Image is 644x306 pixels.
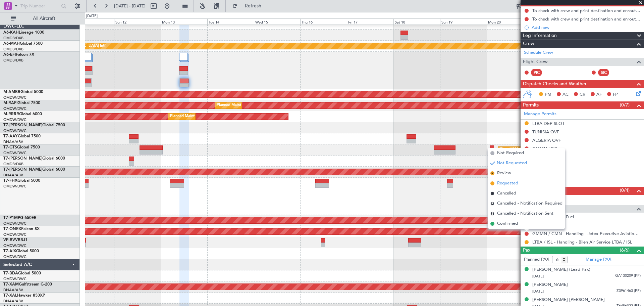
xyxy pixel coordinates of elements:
span: T7-[PERSON_NAME] [3,157,42,161]
div: Sun 19 [440,18,487,25]
span: PM [545,91,551,98]
a: DNAA/ABV [3,139,23,144]
span: T7-GTS [3,145,17,149]
a: T7-BDAGlobal 5000 [3,271,41,275]
a: T7-GTSGlobal 7500 [3,145,40,149]
div: Sat 11 [67,18,114,25]
span: A6-KAH [3,31,19,35]
span: M-RRRR [3,112,19,116]
span: Cancelled - Notification Sent [497,210,553,217]
span: T7-P1MP [3,216,20,220]
span: Not Requested [497,160,527,167]
span: AC [562,91,569,98]
a: T7-[PERSON_NAME]Global 6000 [3,168,65,172]
a: OMDW/DWC [3,232,26,237]
span: Z3961463 (PP) [616,288,641,294]
span: Leg Information [523,32,557,40]
a: OMDW/DWC [3,254,26,259]
span: Pax [523,247,530,254]
span: Cancelled - Notification Required [497,200,562,207]
a: M-AMBRGlobal 5000 [3,90,43,94]
a: T7-[PERSON_NAME]Global 6000 [3,157,65,161]
span: FP [613,91,618,98]
div: To check with crew and print destination and enroute alternate [532,8,641,13]
span: Requested [497,180,518,187]
span: Cancelled [497,190,516,197]
a: OMDW/DWC [3,150,26,156]
a: T7-[PERSON_NAME]Global 7500 [3,123,65,127]
a: OMDW/DWC [3,117,26,122]
span: (6/6) [620,247,630,254]
div: To check with crew and print destination and enroute alternate [532,16,641,22]
div: Tue 14 [207,18,254,25]
span: (0/4) [620,187,630,194]
a: T7-FHXGlobal 5000 [3,179,40,183]
label: Planned PAX [524,256,549,263]
a: T7-XAMGulfstream G-200 [3,282,52,287]
div: Mon 13 [161,18,207,25]
div: Mon 20 [487,18,533,25]
span: T7-FHX [3,179,17,183]
div: Planned Maint Dubai (Al Maktoum Intl) [170,112,236,122]
a: GMMN / CMN - Handling - Jetex Executive Aviation [GEOGRAPHIC_DATA] GMMN / CMN [532,231,641,236]
span: A6-MAH [3,42,20,46]
div: Planned Maint Dubai (Al Maktoum Intl) [217,100,283,111]
a: DNAA/ABV [3,288,23,293]
span: [DATE] [532,289,544,294]
button: Refresh [229,1,269,11]
a: M-RAFIGlobal 7500 [3,101,40,105]
span: GA130209 (PP) [615,273,641,279]
a: T7-AAYGlobal 7500 [3,134,41,138]
span: T7-BDA [3,271,18,275]
a: T7-AIXGlobal 5000 [3,249,39,253]
a: OMDW/DWC [3,128,26,133]
span: A6-EFI [3,53,16,57]
span: T7-XAM [3,282,19,287]
a: VP-BVVBBJ1 [3,238,28,242]
a: OMDB/DXB [3,162,23,167]
div: Add new [532,180,641,185]
span: CR [580,91,585,98]
div: ALGERIA OVF [532,137,561,143]
div: Add new [532,25,641,30]
span: [DATE] - [DATE] [114,3,146,9]
span: [DATE] [532,274,544,279]
span: Flight Crew [523,58,548,66]
a: Schedule Crew [524,49,553,56]
div: [PERSON_NAME] [PERSON_NAME] [532,297,605,303]
a: OMDB/DXB [3,47,23,52]
div: Wed 15 [254,18,301,25]
div: Sun 12 [114,18,161,25]
a: T7-P1MPG-650ER [3,216,37,220]
div: SIC [598,69,609,76]
div: [PERSON_NAME] (Lead Pax) [532,266,590,273]
a: LTBA / ISL - Handling - Bilen Air Service LTBA / ISL [532,239,632,245]
div: GMMN LDG [532,146,557,151]
span: S [490,212,494,216]
span: T7-[PERSON_NAME] [3,123,42,127]
div: Fri 17 [347,18,393,25]
div: Thu 16 [300,18,347,25]
span: R [490,202,494,206]
div: - - [611,70,626,76]
span: T7-AIX [3,249,16,253]
a: A6-EFIFalcon 7X [3,53,34,57]
span: Crew [523,40,534,48]
a: T7-XALHawker 850XP [3,294,45,298]
a: A6-MAHGlobal 7500 [3,42,43,46]
a: OMDW/DWC [3,276,26,281]
span: Permits [523,101,539,109]
div: Sat 18 [393,18,440,25]
div: - - [544,70,559,76]
span: T7-AAY [3,134,18,138]
span: All Aircraft [17,16,71,21]
span: M-AMBR [3,90,20,94]
span: Dispatch Checks and Weather [523,80,587,88]
input: Trip Number [20,1,59,11]
span: M-RAFI [3,101,17,105]
span: VP-BVV [3,238,18,242]
a: DNAA/ABV [3,299,23,304]
span: AF [596,91,602,98]
div: PIC [531,69,542,76]
div: [DATE] [86,13,98,19]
